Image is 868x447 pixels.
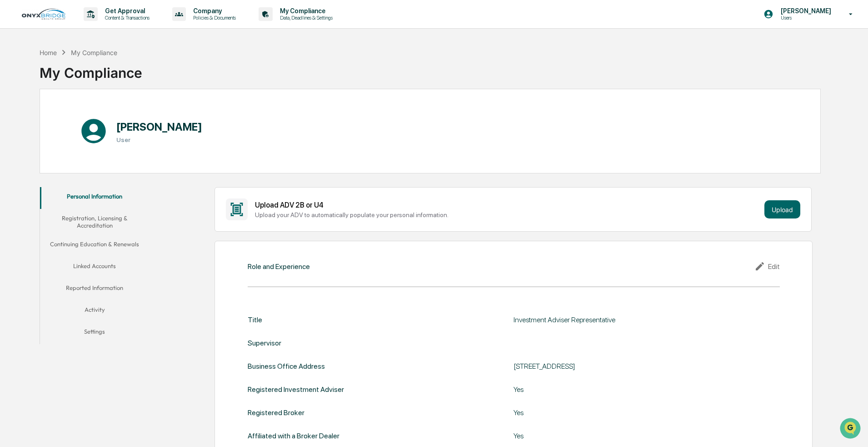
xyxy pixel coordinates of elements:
a: 🔎Data Lookup [5,128,61,145]
h3: User [116,136,202,143]
div: secondary tabs example [40,187,149,344]
p: Policies & Documents [186,15,240,21]
div: Registered Broker [248,408,304,417]
a: 🖐️Preclearance [5,111,62,127]
button: Settings [40,322,149,344]
button: Activity [40,300,149,322]
div: Upload your ADV to automatically populate your personal information. [255,211,761,218]
div: My Compliance [40,57,142,81]
div: Yes [514,385,741,394]
span: Attestations [75,115,113,124]
div: Affiliated with a Broker Dealer [248,432,339,440]
div: Home [40,49,57,56]
div: Upload ADV 2B or U4 [255,201,761,209]
div: Registered Investment Adviser [248,385,344,394]
h1: [PERSON_NAME] [116,120,202,133]
span: Pylon [90,154,110,161]
div: We're available if you need us! [31,79,115,86]
p: Company [186,7,240,15]
div: Title [248,315,262,324]
img: 1746055101610-c473b297-6a78-478c-a979-82029cc54cd1 [9,70,25,86]
div: Start new chat [31,70,149,79]
iframe: Open customer support [839,417,863,442]
div: [STREET_ADDRESS] [514,362,741,371]
button: Registration, Licensing & Accreditation [40,209,149,235]
div: Role and Experience [248,262,310,271]
div: Supervisor [248,339,281,347]
span: Data Lookup [18,132,57,141]
button: Linked Accounts [40,257,149,279]
img: logo [22,9,65,20]
div: Yes [514,432,741,440]
p: [PERSON_NAME] [773,7,836,15]
div: Investment Adviser Representative [514,315,741,324]
div: 🖐️ [9,116,16,123]
p: My Compliance [273,7,337,15]
p: Data, Deadlines & Settings [273,15,337,21]
p: How can we help? [9,19,165,34]
div: 🔎 [9,133,16,140]
div: 🗄️ [66,116,73,123]
button: Personal Information [40,187,149,209]
button: Reported Information [40,279,149,300]
button: Continuing Education & Renewals [40,235,149,257]
div: Business Office Address [248,362,325,371]
p: Users [773,15,836,21]
a: 🗄️Attestations [62,111,116,127]
div: Edit [754,261,780,272]
p: Content & Transactions [98,15,154,21]
p: Get Approval [98,7,154,15]
div: My Compliance [71,49,117,56]
span: Preclearance [18,115,59,124]
a: Powered byPylon [64,154,110,161]
div: Yes [514,408,741,417]
button: Upload [764,200,800,218]
button: Start new chat [155,72,165,83]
